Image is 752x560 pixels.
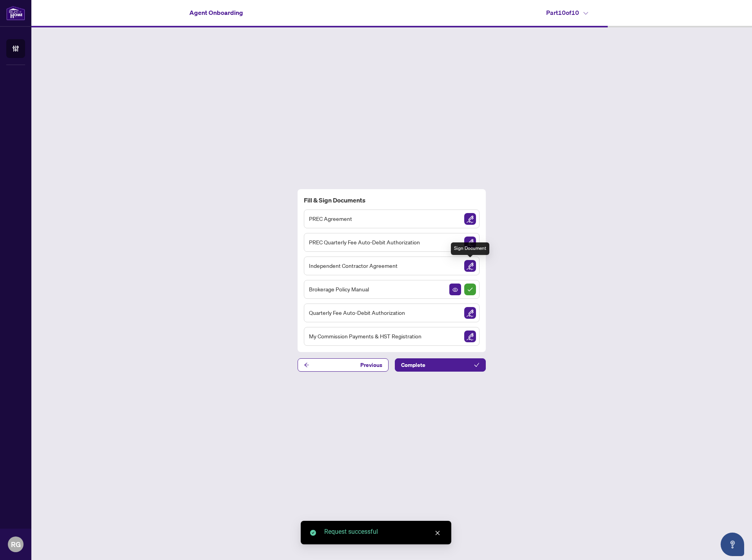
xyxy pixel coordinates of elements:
[546,8,588,17] h4: Part 10 of 10
[309,285,369,294] span: Brokerage Policy Manual
[6,6,25,20] img: logo
[324,527,442,537] div: Request successful
[309,308,405,317] span: Quarterly Fee Auto-Debit Authorization
[360,359,382,371] span: Previous
[304,362,309,368] span: arrow-left
[298,358,389,372] button: Previous
[304,195,480,205] h4: Fill & Sign Documents
[401,359,425,371] span: Complete
[451,242,489,255] div: Sign Document
[464,213,476,225] img: Sign Document
[474,362,480,368] span: check
[309,332,421,341] span: My Commission Payments & HST Registration
[309,214,352,223] span: PREC Agreement
[11,539,21,550] span: RG
[464,307,476,319] img: Sign Document
[433,529,442,537] a: Close
[189,8,243,17] h4: Agent Onboarding
[309,238,420,247] span: PREC Quarterly Fee Auto-Debit Authorization
[435,530,440,536] span: close
[452,287,458,293] span: View Document
[721,533,744,556] button: Open asap
[309,261,398,270] span: Independent Contractor Agreement
[464,284,476,295] img: Sign Completed
[464,260,476,272] img: Sign Document
[395,358,486,372] button: Complete
[464,331,476,342] img: Sign Document
[464,237,476,248] img: Sign Document
[310,530,316,536] span: check-circle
